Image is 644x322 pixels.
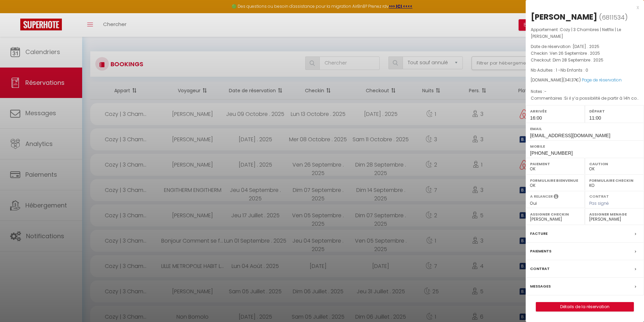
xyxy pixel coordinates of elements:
label: Contrat [589,194,609,198]
label: Mobile [530,143,640,150]
div: x [526,3,639,11]
p: Checkin : [531,50,639,57]
label: Caution [589,160,640,167]
label: Formulaire Bienvenue [530,177,580,184]
p: Commentaires : [531,95,639,102]
label: Facture [530,230,548,237]
span: ( ) [599,13,628,22]
span: Nb Enfants : 0 [560,67,588,73]
span: 341.37 [565,77,576,83]
p: Appartement : [531,26,639,40]
i: Sélectionner OUI si vous souhaiter envoyer les séquences de messages post-checkout [554,194,558,201]
p: Checkout : [531,57,639,64]
span: 11:00 [589,115,601,121]
span: - [544,89,547,94]
span: [EMAIL_ADDRESS][DOMAIN_NAME] [530,133,610,138]
a: Page de réservation [582,77,622,83]
label: Départ [589,108,640,115]
a: Détails de la réservation [536,302,634,311]
span: Nb Adultes : 1 - [531,67,588,73]
label: Paiement [530,160,580,167]
label: Contrat [530,265,550,272]
label: Assigner Checkin [530,211,580,218]
label: Email [530,125,640,132]
span: ( €) [563,77,581,83]
div: [PERSON_NAME] [531,11,597,22]
label: Arrivée [530,108,580,115]
span: [DATE] . 2025 [573,44,599,49]
span: Cozy | 3 Chambres | Netflix | Le [PERSON_NAME] [531,27,621,39]
span: Ven 26 Septembre . 2025 [550,50,600,56]
label: Messages [530,283,551,290]
label: A relancer [530,194,553,199]
span: Pas signé [589,200,609,206]
label: Formulaire Checkin [589,177,640,184]
p: Date de réservation : [531,43,639,50]
p: Notes : [531,88,639,95]
span: 16:00 [530,115,542,121]
span: 6811534 [602,13,625,22]
label: Paiements [530,248,551,255]
span: Dim 28 Septembre . 2025 [553,57,603,63]
div: [DOMAIN_NAME] [531,77,639,83]
label: Assigner Menage [589,211,640,218]
button: Détails de la réservation [536,302,634,312]
span: [PHONE_NUMBER] [530,150,573,156]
